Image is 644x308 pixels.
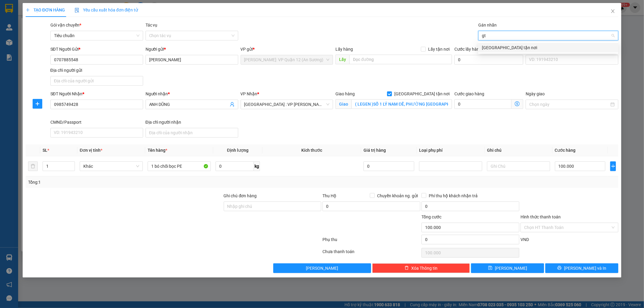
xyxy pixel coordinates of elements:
[610,161,616,171] button: plus
[2,37,91,45] span: Mã đơn: QU121309250005
[526,91,545,96] label: Ngày giao
[50,90,143,97] div: SĐT Người Nhận
[335,55,349,64] span: Lấy
[146,90,238,97] div: Người nhận
[564,265,606,271] span: [PERSON_NAME] và In
[54,31,139,40] span: Tiêu chuẩn
[254,161,260,171] span: kg
[557,266,562,271] span: printer
[529,101,609,108] input: Ngày giao
[322,236,421,247] div: Phụ thu
[364,161,414,171] input: 0
[50,119,143,125] div: CMND/Passport
[521,214,561,219] label: Hình thức thanh toán
[322,193,336,198] span: Thu Hộ
[372,263,470,273] button: deleteXóa Thông tin
[495,265,527,271] span: [PERSON_NAME]
[417,144,485,156] th: Loại phụ phí
[146,23,158,27] label: Tác vụ
[392,90,452,97] span: [GEOGRAPHIC_DATA] tận nơi
[50,67,143,74] div: Địa chỉ người gửi
[28,179,248,186] div: Tổng: 1
[148,161,211,171] input: VD: Bàn, Ghế
[364,148,386,153] span: Giá trị hàng
[75,8,79,13] img: icon
[241,91,258,96] span: VP Nhận
[482,32,487,39] input: Gán nhãn
[33,99,42,109] button: plus
[488,266,492,271] span: save
[146,128,238,138] input: Địa chỉ của người nhận
[487,161,550,171] input: Ghi Chú
[454,55,523,65] input: Cước lấy hàng
[227,148,248,153] span: Định lượng
[28,161,38,171] button: delete
[241,46,333,52] div: VP gửi
[146,46,238,52] div: Người gửi
[26,8,30,12] span: plus
[146,119,238,125] div: Địa chỉ người nhận
[521,237,529,242] span: VND
[411,265,437,271] span: Xóa Thông tin
[75,8,138,12] span: Yêu cầu xuất hóa đơn điện tử
[50,76,143,86] input: Địa chỉ của người gửi
[610,9,615,14] span: close
[555,148,576,153] span: Cước hàng
[230,102,235,107] span: user-add
[273,263,371,273] button: [PERSON_NAME]
[322,248,421,259] div: Chưa thanh toán
[478,23,497,27] label: Gán nhãn
[421,214,441,219] span: Tổng cước
[471,263,544,273] button: save[PERSON_NAME]
[2,21,46,31] span: [PHONE_NUMBER]
[454,99,511,109] input: Cước giao hàng
[485,144,553,156] th: Ghi chú
[50,23,81,27] span: Gói vận chuyển
[335,91,355,96] span: Giao hàng
[515,101,520,106] span: dollar-circle
[244,100,330,109] span: Đà Nẵng : VP Thanh Khê
[43,148,47,153] span: SL
[80,148,102,153] span: Đơn vị tính
[426,46,452,52] span: Lấy tận nơi
[335,47,353,52] span: Lấy hàng
[83,162,139,171] span: Khác
[375,192,420,199] span: Chuyển khoản ng. gửi
[301,148,322,153] span: Kích thước
[26,8,65,12] span: TẠO ĐƠN HÀNG
[40,12,124,18] span: Ngày in phiếu: 12:22 ngày
[454,91,484,96] label: Cước giao hàng
[48,21,120,31] span: CÔNG TY TNHH CHUYỂN PHÁT NHANH BẢO AN
[33,101,42,106] span: plus
[306,265,338,271] span: [PERSON_NAME]
[482,44,615,51] div: [GEOGRAPHIC_DATA] tận nơi
[351,99,452,109] input: Giao tận nơi
[43,3,122,11] strong: PHIẾU DÁN LÊN HÀNG
[405,266,409,271] span: delete
[224,202,322,211] input: Ghi chú đơn hàng
[610,164,616,169] span: plus
[17,21,32,26] strong: CSKH:
[335,99,351,109] span: Giao
[50,46,143,52] div: SĐT Người Gửi
[545,263,618,273] button: printer[PERSON_NAME] và In
[426,192,480,199] span: Phí thu hộ khách nhận trả
[148,148,167,153] span: Tên hàng
[349,55,452,64] input: Dọc đường
[478,43,618,52] div: Giao tận nơi
[454,47,482,52] label: Cước lấy hàng
[224,193,257,198] label: Ghi chú đơn hàng
[604,3,621,20] button: Close
[244,55,330,64] span: Hồ Chí Minh: VP Quận 12 (An Sương)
